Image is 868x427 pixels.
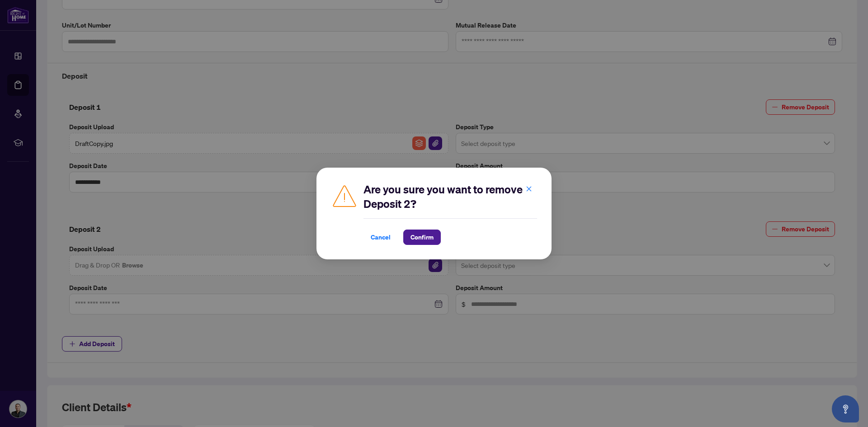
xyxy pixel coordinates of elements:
[832,395,859,422] button: Open asap
[363,230,398,245] button: Cancel
[371,230,391,244] span: Cancel
[363,182,537,211] h2: Are you sure you want to remove Deposit 2?
[410,230,434,244] span: Confirm
[526,186,532,192] span: close
[331,182,358,209] img: Caution Icon
[403,230,441,245] button: Confirm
